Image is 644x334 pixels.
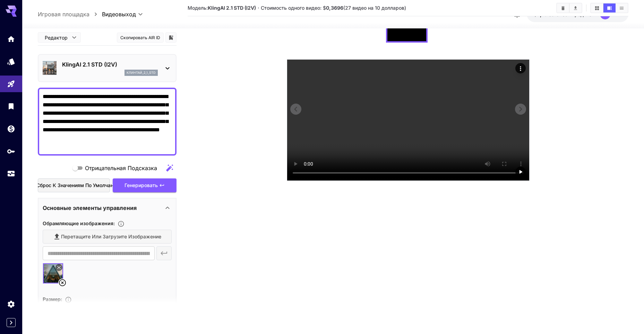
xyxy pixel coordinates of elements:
[7,318,16,327] button: Свернуть боковую панель
[556,3,582,13] div: Четкие видеороликиСкачать Все
[515,63,526,73] div: Действия
[602,12,608,17] ya-tr-span: AB
[557,3,569,12] button: Четкие видеоролики
[85,165,157,172] ya-tr-span: Отрицательная Подсказка
[127,71,156,74] ya-tr-span: клинтай_2_1_std
[515,167,526,177] div: Воспроизведение видео
[120,34,160,41] ya-tr-span: Скопировать AIR ID
[7,35,15,43] div: Главная
[569,3,582,12] button: Скачать Все
[36,181,120,190] ya-tr-span: Сброс к значениям по умолчанию
[343,5,406,11] ya-tr-span: (27 видео на 10 долларов)
[590,3,628,13] div: Показывать видео в виде сеткиПоказывать видео в режиме просмотра видеоПоказывать видео в режиме п...
[38,10,89,18] a: Игровая площадка
[616,3,628,12] button: Показывать видео в режиме просмотра списка
[38,178,110,192] button: Сброс к значениям по умолчанию
[124,182,158,188] ya-tr-span: Генерировать
[43,204,137,211] ya-tr-span: Основные элементы управления
[208,5,256,11] ya-tr-span: KlingAI 2.1 STD (I2V)
[115,220,127,227] button: Загружайте изображения рамок.
[534,11,547,17] ya-tr-span: $4,78
[45,35,68,41] ya-tr-span: Редактор
[7,147,15,156] div: Ключи API
[188,5,208,11] ya-tr-span: Модель:
[603,3,616,12] button: Показывать видео в режиме просмотра видео
[7,124,15,133] div: Кошелек
[43,200,172,216] div: Основные элементы управления
[113,178,177,192] button: Генерировать
[43,58,172,79] div: KlingAI 2.1 STD (I2V)клинтай_2_1_std
[549,11,594,17] ya-tr-span: осталось кредитов
[113,220,115,226] ya-tr-span: :
[258,4,259,12] p: ·
[7,169,15,178] div: Использование
[38,10,102,18] nav: панировочный сухарь
[261,5,326,11] ya-tr-span: Стоимость одного видео: $
[7,300,15,308] div: Настройки
[7,102,15,111] div: Библиотека
[168,33,174,42] button: Добавить в библиотеку
[62,61,117,68] ya-tr-span: KlingAI 2.1 STD (I2V)
[117,32,164,42] button: Скопировать AIR ID
[7,57,15,66] div: Модели
[7,80,15,88] div: Игровая площадка
[326,5,343,11] ya-tr-span: 0,3696
[43,220,113,226] ya-tr-span: Обрамляющие изображения
[102,11,136,18] ya-tr-span: Видеовыход
[591,3,603,12] button: Показывать видео в виде сетки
